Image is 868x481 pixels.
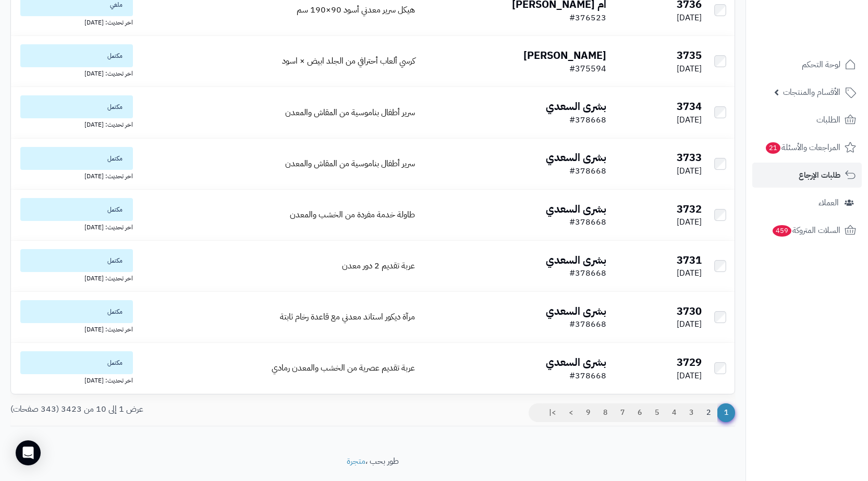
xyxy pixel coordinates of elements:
span: [DATE] [677,63,702,75]
span: مكتمل [20,300,133,323]
span: #378668 [569,114,606,126]
span: 459 [773,225,791,237]
span: [DATE] [677,369,702,382]
a: متجرة [347,455,365,467]
span: الطلبات [816,113,840,127]
a: لوحة التحكم [752,52,862,77]
b: 3735 [677,47,702,63]
span: مكتمل [20,198,133,221]
span: مكتمل [20,249,133,272]
div: اخر تحديث: [DATE] [15,221,133,232]
div: اخر تحديث: [DATE] [15,323,133,334]
a: 7 [614,403,631,422]
span: [DATE] [677,267,702,279]
a: عربة تقديم 2 دور معدن [342,260,415,272]
b: بشرى السعدي [546,201,606,217]
a: 8 [596,403,614,422]
a: مرآة ديكور استاند معدني مع قاعدة رخام ثابتة [280,311,415,323]
div: اخر تحديث: [DATE] [15,374,133,385]
span: [DATE] [677,114,702,126]
a: 9 [579,403,597,422]
span: #376523 [569,11,606,24]
a: عربة تقديم عصرية من الخشب والمعدن رمادي [272,362,415,374]
span: #378668 [569,318,606,330]
b: بشرى السعدي [546,354,606,370]
b: بشرى السعدي [546,98,606,114]
span: طلبات الإرجاع [799,168,840,182]
a: هيكل سرير معدني أسود 90×190 سم [297,4,415,16]
a: >| [542,403,563,422]
span: [DATE] [677,318,702,330]
span: #378668 [569,216,606,228]
span: #378668 [569,165,606,177]
a: السلات المتروكة459 [752,218,862,243]
b: 3732 [677,201,702,217]
b: بشرى السعدي [546,303,606,319]
span: مكتمل [20,44,133,67]
a: طلبات الإرجاع [752,163,862,188]
b: 3730 [677,303,702,319]
b: 3733 [677,150,702,165]
a: العملاء [752,190,862,215]
a: سرير أطفال بناموسية من المقاش والمعدن [285,157,415,170]
b: [PERSON_NAME] [523,47,606,63]
span: [DATE] [677,165,702,177]
b: 3734 [677,98,702,114]
span: المراجعات والأسئلة [765,140,840,155]
a: كرسي ألعاب أحترافي من الجلد ابيض × اسود [282,55,415,67]
span: مكتمل [20,95,133,118]
div: Open Intercom Messenger [16,440,41,465]
div: اخر تحديث: [DATE] [15,170,133,181]
a: طاولة خدمة مفردة من الخشب والمعدن [290,208,415,221]
a: 5 [648,403,666,422]
a: 4 [665,403,683,422]
span: 1 [717,403,735,422]
b: 3731 [677,252,702,268]
div: عرض 1 إلى 10 من 3423 (343 صفحات) [3,403,373,415]
a: سرير أطفال بناموسية من المقاش والمعدن [285,106,415,119]
span: الأقسام والمنتجات [783,85,840,100]
span: العملاء [818,195,839,210]
a: 6 [631,403,649,422]
span: 21 [766,142,780,154]
span: مكتمل [20,147,133,170]
b: بشرى السعدي [546,150,606,165]
b: بشرى السعدي [546,252,606,268]
span: #378668 [569,267,606,279]
a: 2 [700,403,717,422]
a: > [562,403,580,422]
div: اخر تحديث: [DATE] [15,16,133,27]
span: [DATE] [677,216,702,228]
div: اخر تحديث: [DATE] [15,272,133,283]
span: السلات المتروكة [772,223,840,238]
span: [DATE] [677,11,702,24]
a: الطلبات [752,107,862,132]
span: #375594 [569,63,606,75]
span: #378668 [569,369,606,382]
div: اخر تحديث: [DATE] [15,118,133,129]
span: لوحة التحكم [802,57,840,72]
a: 3 [682,403,700,422]
span: مكتمل [20,351,133,374]
b: 3729 [677,354,702,370]
a: المراجعات والأسئلة21 [752,135,862,160]
div: اخر تحديث: [DATE] [15,67,133,78]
